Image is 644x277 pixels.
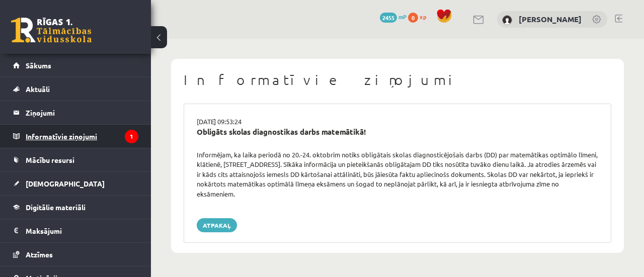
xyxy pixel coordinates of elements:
a: [DEMOGRAPHIC_DATA] [13,172,138,195]
a: Aktuāli [13,77,138,101]
h1: Informatīvie ziņojumi [184,71,611,88]
span: mP [398,13,407,21]
legend: Maksājumi [26,219,138,242]
legend: Informatīvie ziņojumi [26,125,138,148]
a: 2455 mP [380,13,407,21]
a: Mācību resursi [13,148,138,171]
a: Informatīvie ziņojumi1 [13,125,138,148]
span: Mācību resursi [26,155,74,164]
div: Obligāts skolas diagnostikas darbs matemātikā! [197,126,598,138]
a: Digitālie materiāli [13,196,138,219]
a: Atpakaļ [197,218,237,232]
i: 1 [125,130,138,143]
legend: Ziņojumi [26,101,138,124]
span: Atzīmes [26,250,53,259]
a: Rīgas 1. Tālmācības vidusskola [11,18,92,43]
span: [DEMOGRAPHIC_DATA] [26,179,105,188]
div: Informējam, ka laika periodā no 20.-24. oktobrim notiks obligātais skolas diagnosticējošais darbs... [189,150,606,199]
span: xp [420,13,426,21]
span: Digitālie materiāli [26,203,86,212]
a: [PERSON_NAME] [519,14,582,24]
a: Ziņojumi [13,101,138,124]
span: 0 [408,13,418,23]
img: Rūta Nora Bengere [502,15,512,25]
a: Atzīmes [13,243,138,266]
a: 0 xp [408,13,431,21]
span: 2455 [380,13,397,23]
a: Maksājumi [13,219,138,242]
span: Aktuāli [26,84,50,94]
div: [DATE] 09:53:24 [189,117,606,127]
a: Sākums [13,54,138,77]
span: Sākums [26,61,51,70]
